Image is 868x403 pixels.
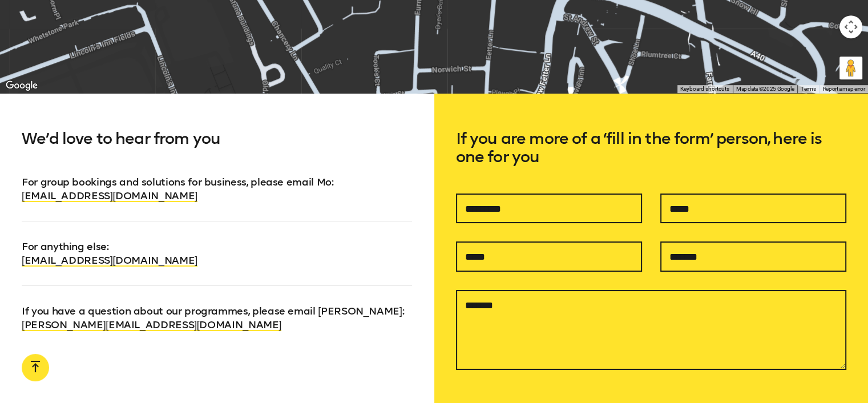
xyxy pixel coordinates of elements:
a: [EMAIL_ADDRESS][DOMAIN_NAME] [22,254,197,267]
a: Report a map error [822,86,865,92]
p: If you have a question about our programmes, please email [PERSON_NAME] : [22,285,412,332]
h5: We’d love to hear from you [22,130,412,175]
a: [PERSON_NAME][EMAIL_ADDRESS][DOMAIN_NAME] [22,319,281,331]
span: Map data ©2025 Google [736,86,794,92]
p: For group bookings and solutions for business, please email Mo : [22,175,412,203]
button: Keyboard shortcuts [680,85,729,93]
button: Drag Pegman onto the map to open Street View [839,57,862,79]
a: [EMAIL_ADDRESS][DOMAIN_NAME] [22,190,197,202]
h5: If you are more of a ‘fill in the form’ person, here is one for you [456,130,846,194]
a: Terms (opens in new tab) [801,86,815,92]
p: For anything else : [22,221,412,267]
button: Map camera controls [839,15,862,38]
a: Open this area in Google Maps (opens a new window) [3,78,41,93]
img: Google [3,78,41,93]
